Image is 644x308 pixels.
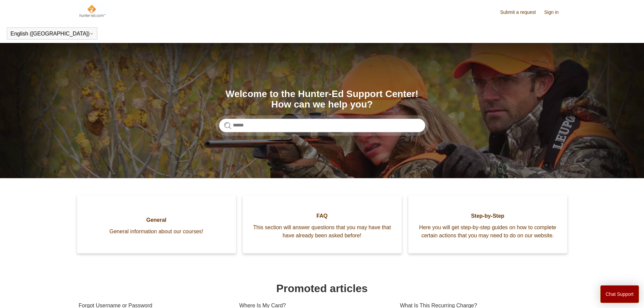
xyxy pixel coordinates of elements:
[253,212,391,220] span: FAQ
[10,31,94,37] button: English ([GEOGRAPHIC_DATA])
[544,9,566,16] a: Sign in
[419,212,557,220] span: Step-by-Step
[219,119,425,132] input: Search
[79,280,566,297] h1: Promoted articles
[500,9,543,16] a: Submit a request
[419,223,557,240] span: Here you will get step-by-step guides on how to complete certain actions that you may need to do ...
[219,89,425,110] h1: Welcome to the Hunter-Ed Support Center! How can we help you?
[408,195,567,253] a: Step-by-Step Here you will get step-by-step guides on how to complete certain actions that you ma...
[87,216,226,224] span: General
[243,195,402,253] a: FAQ This section will answer questions that you may have that have already been asked before!
[77,195,236,253] a: General General information about our courses!
[253,223,391,240] span: This section will answer questions that you may have that have already been asked before!
[600,285,639,303] button: Chat Support
[87,228,226,236] span: General information about our courses!
[79,4,106,18] img: Hunter-Ed Help Center home page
